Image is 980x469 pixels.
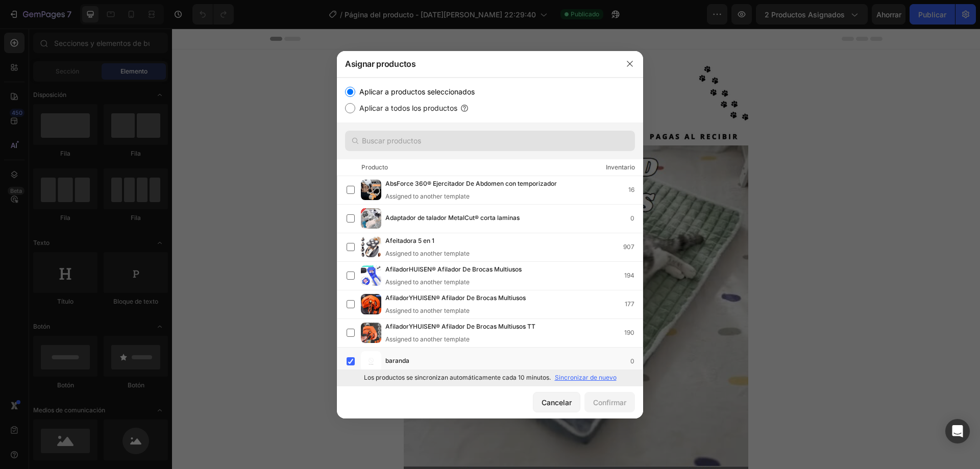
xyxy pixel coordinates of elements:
div: 0 [630,213,643,224]
img: product-img [361,294,381,314]
span: Afeitadora 5 en 1 [385,236,434,247]
font: Producto [361,163,388,171]
font: Cancelar [542,398,572,407]
img: product-img [361,180,381,200]
button: Cancelar [533,392,580,412]
font: Aplicar a productos seleccionados [359,87,475,96]
button: Confirmar [584,392,635,412]
font: Aplicar a todos los productos [359,104,457,112]
div: 190 [624,328,643,338]
span: Adaptador de talador MetalCut® corta laminas [385,213,520,224]
font: Sincronizar de nuevo [555,374,617,381]
span: AfiladorHUISEN® Afilador De Brocas Multiusos [385,264,522,276]
div: 907 [623,242,643,252]
span: AbsForce 360® Ejercitador De Abdomen con temporizador [385,179,557,190]
img: product-img [361,323,381,343]
font: Confirmar [593,398,626,407]
input: Buscar productos [345,131,635,151]
img: product-img [361,208,381,229]
img: product-img [361,237,381,257]
div: 194 [624,270,643,281]
font: Los productos se sincronizan automáticamente cada 10 minutos. [364,374,551,381]
div: Abrir Intercom Messenger [945,419,970,443]
div: 16 [628,185,643,195]
span: AfiladorYHUISEN® Afilador De Brocas Multiusos [385,293,526,304]
div: Assigned to another template [385,192,573,201]
div: 0 [630,356,643,366]
img: product-img [361,351,381,372]
div: Assigned to another template [385,306,542,315]
div: 177 [625,299,643,309]
img: gempages_543021096425751556-a780227c-7cd8-484e-b57b-2fd00e536302.jpg [232,37,576,117]
font: Inventario [606,163,635,171]
div: Assigned to another template [385,249,470,258]
span: AfiladorYHUISEN® Afilador De Brocas Multiusos TT [385,322,535,333]
img: product-img [361,265,381,286]
font: Asignar productos [345,59,416,69]
img: gempages_543021096425751556-587cb6e3-e4e1-46bd-95ca-e90c4239f5ce.jpg [232,117,576,437]
span: baranda [385,356,409,367]
div: Assigned to another template [385,278,538,287]
div: Assigned to another template [385,335,552,344]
